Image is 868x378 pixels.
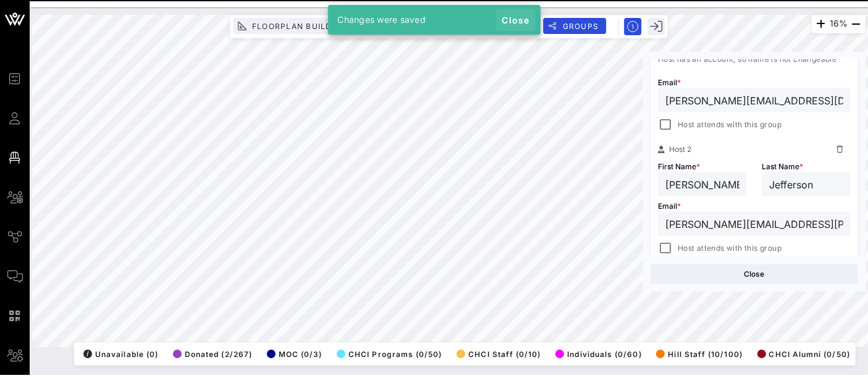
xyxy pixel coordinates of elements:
span: Floorplan Builder [251,22,343,31]
span: CHCI Programs (0/50) [337,350,442,359]
span: Host has an account, so name is not changeable [658,54,836,64]
button: CHCI Staff (0/10) [453,345,541,363]
button: MOC (0/3) [263,345,322,363]
button: Close [496,9,536,31]
button: Floorplan Builder [233,18,350,34]
span: Host 2 [669,145,691,154]
span: CHCI Staff (0/10) [457,350,541,359]
span: Changes were saved [338,14,426,25]
button: Close [651,264,858,284]
span: Donated (2/267) [173,350,252,359]
button: /Unavailable (0) [80,345,158,363]
span: First Name [658,162,700,171]
span: Groups [562,22,599,31]
span: Hill Staff (10/100) [656,350,742,359]
span: MOC (0/3) [267,350,322,359]
span: Unavailable (0) [83,350,158,359]
span: Host attends with this group [678,119,782,131]
button: CHCI Alumni (0/50) [754,345,850,363]
span: Host attends with this group [678,242,782,254]
button: Individuals (0/60) [552,345,641,363]
span: Close [501,15,531,25]
button: Donated (2/267) [169,345,252,363]
span: Last Name [762,162,803,171]
div: 16% [812,15,866,33]
span: Email [658,201,681,211]
button: Hill Staff (10/100) [652,345,742,363]
button: Groups [543,18,606,34]
span: CHCI Alumni (0/50) [757,350,850,359]
span: Individuals (0/60) [555,350,641,359]
div: / [83,350,92,358]
button: CHCI Programs (0/50) [333,345,442,363]
span: Email [658,78,681,87]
